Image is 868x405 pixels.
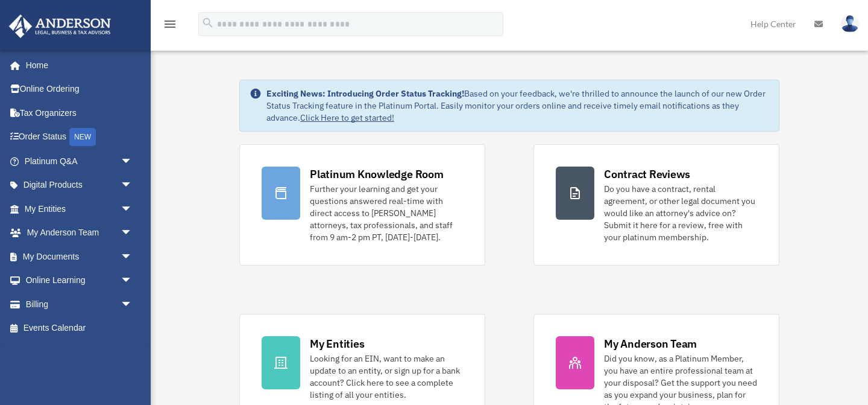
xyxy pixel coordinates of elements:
span: arrow_drop_down [121,221,145,246]
span: arrow_drop_down [121,173,145,198]
a: Home [8,53,145,77]
div: Further your learning and get your questions answered real-time with direct access to [PERSON_NAM... [310,183,463,243]
div: Do you have a contract, rental agreement, or other legal document you would like an attorney's ad... [604,183,757,243]
a: menu [163,21,177,31]
span: arrow_drop_down [121,269,145,293]
a: Online Learningarrow_drop_down [8,269,151,293]
div: Platinum Knowledge Room [310,167,444,182]
span: arrow_drop_down [121,244,145,269]
div: Based on your feedback, we're thrilled to announce the launch of our new Order Status Tracking fe... [266,88,769,124]
div: Contract Reviews [604,167,690,182]
a: Online Ordering [8,77,151,101]
a: Platinum Knowledge Room Further your learning and get your questions answered real-time with dire... [239,144,485,266]
div: NEW [69,128,96,146]
strong: Exciting News: Introducing Order Status Tracking! [266,88,464,99]
a: My Entitiesarrow_drop_down [8,197,151,221]
a: Digital Productsarrow_drop_down [8,173,151,197]
div: My Anderson Team [604,336,697,351]
div: Looking for an EIN, want to make an update to an entity, or sign up for a bank account? Click her... [310,352,463,401]
a: Billingarrow_drop_down [8,292,151,316]
span: arrow_drop_down [121,149,145,174]
a: Click Here to get started! [300,112,394,123]
a: Platinum Q&Aarrow_drop_down [8,149,151,173]
a: Contract Reviews Do you have a contract, rental agreement, or other legal document you would like... [533,144,779,266]
div: My Entities [310,336,364,351]
img: User Pic [841,15,859,33]
img: Anderson Advisors Platinum Portal [5,14,115,38]
i: search [201,16,215,30]
i: menu [163,17,177,31]
span: arrow_drop_down [121,197,145,222]
span: arrow_drop_down [121,292,145,317]
a: Events Calendar [8,316,151,340]
a: Order StatusNEW [8,125,151,150]
a: My Documentsarrow_drop_down [8,244,151,269]
a: Tax Organizers [8,101,151,125]
a: My Anderson Teamarrow_drop_down [8,221,151,245]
